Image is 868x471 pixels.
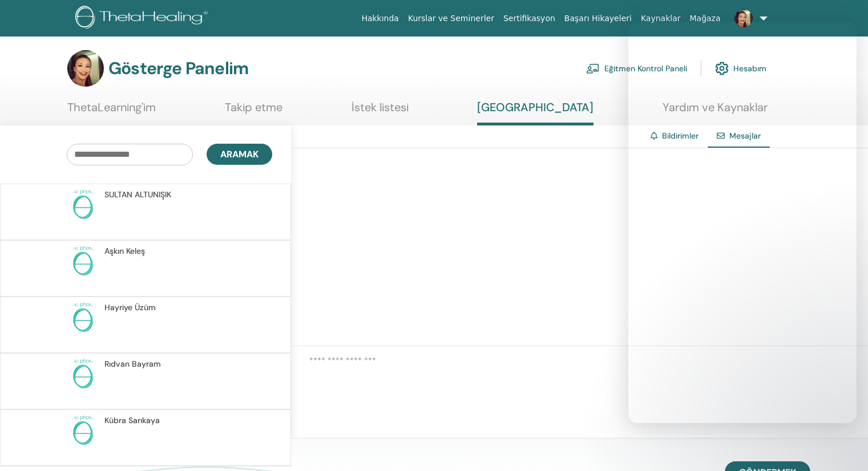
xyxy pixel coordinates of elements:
[67,245,99,277] img: no-photo.png
[361,14,399,23] font: Hakkında
[135,189,171,200] font: ALTUNIŞIK
[126,246,145,256] font: Keleş
[499,8,560,29] a: Sertifikasyon
[477,100,594,125] a: [GEOGRAPHIC_DATA]
[685,8,725,29] a: Mağaza
[104,246,124,256] font: Aşkın
[128,415,160,425] font: Sarıkaya
[586,56,687,81] a: Eğitmen Kontrol Paneli
[357,8,403,29] a: Hakkında
[67,100,156,123] a: ThetaLearning'im
[132,359,161,369] font: Bayram
[829,432,857,460] iframe: Intercom canlı sohbet
[477,100,594,115] font: [GEOGRAPHIC_DATA]
[104,189,132,200] font: SULTAN
[67,50,104,87] img: default.jpg
[67,302,99,334] img: no-photo.png
[352,100,409,115] font: İstek listesi
[734,9,753,27] img: default.jpg
[564,14,632,23] font: Başarı Hikayeleri
[628,22,857,423] iframe: Intercom canlı sohbet
[403,8,499,29] a: Kurslar ve Seminerler
[67,100,156,115] font: ThetaLearning'im
[220,148,259,160] font: Aramak
[104,415,126,425] font: Kübra
[67,358,99,390] img: no-photo.png
[352,100,409,123] a: İstek listesi
[586,63,600,74] img: chalkboard-teacher.svg
[108,57,248,79] font: Gösterge Panelim
[207,144,272,165] button: Aramak
[604,64,687,74] font: Eğitmen Kontrol Paneli
[104,302,132,312] font: Hayriye
[104,359,130,369] font: Rıdvan
[135,302,156,312] font: Üzüm
[225,100,282,123] a: Takip etme
[67,415,99,446] img: no-photo.png
[75,6,212,31] img: logo.png
[560,8,636,29] a: Başarı Hikayeleri
[67,189,99,221] img: no-photo.png
[689,14,720,23] font: Mağaza
[408,14,494,23] font: Kurslar ve Seminerler
[225,100,282,115] font: Takip etme
[503,14,555,23] font: Sertifikasyon
[641,14,681,23] font: Kaynaklar
[636,8,685,29] a: Kaynaklar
